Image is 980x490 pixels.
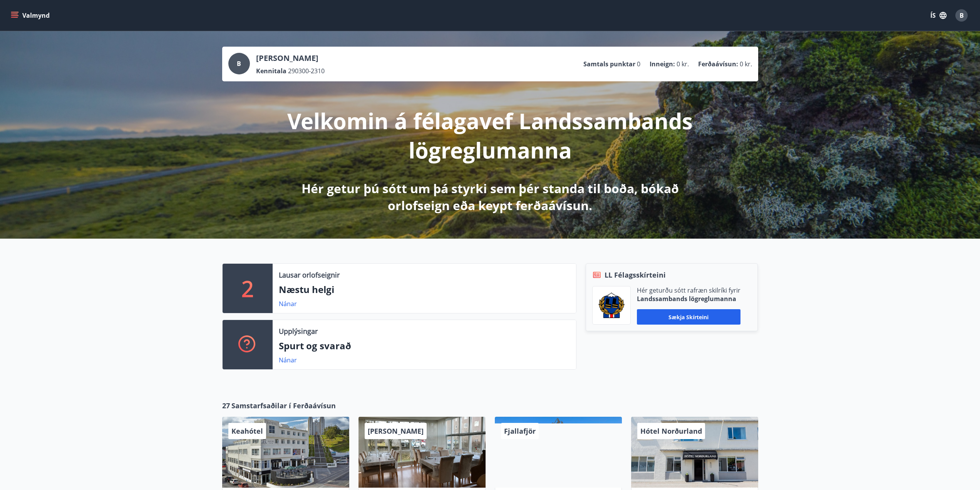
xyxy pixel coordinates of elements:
[650,60,675,68] p: Inneign :
[222,401,230,411] span: 27
[637,309,740,325] button: Sækja skírteini
[288,67,325,75] span: 290300-2310
[640,426,702,436] span: Hótel Norðurland
[368,426,424,436] span: [PERSON_NAME]
[583,60,635,68] p: Samtals punktar
[698,60,738,68] p: Ferðaávísun :
[287,180,694,214] p: Hér getur þú sótt um þá styrki sem þér standa til boða, bókað orlofseign eða keypt ferðaávísun.
[279,283,570,296] p: Næstu helgi
[279,326,318,336] p: Upplýsingar
[960,11,964,20] span: B
[637,286,740,295] p: Hér geturðu sótt rafræn skilríki fyrir
[926,8,951,22] button: ÍS
[605,270,666,280] span: LL Félagsskírteini
[231,426,263,436] span: Keahótel
[279,339,570,352] p: Spurt og svarað
[237,59,241,68] span: B
[231,401,336,411] span: Samstarfsaðilar í Ferðaávísun
[287,106,694,165] p: Velkomin á félagavef Landssambands lögreglumanna
[598,293,625,318] img: 1cqKbADZNYZ4wXUG0EC2JmCwhQh0Y6EN22Kw4FTY.png
[279,356,297,364] a: Nánar
[256,53,325,64] p: [PERSON_NAME]
[952,6,971,25] button: B
[677,60,689,68] span: 0 kr.
[637,295,740,303] p: Landssambands lögreglumanna
[740,60,752,68] span: 0 kr.
[637,60,640,68] span: 0
[279,300,297,308] a: Nánar
[256,67,286,75] p: Kennitala
[241,274,254,303] p: 2
[9,8,53,22] button: menu
[504,426,536,436] span: Fjallafjör
[279,270,340,280] p: Lausar orlofseignir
